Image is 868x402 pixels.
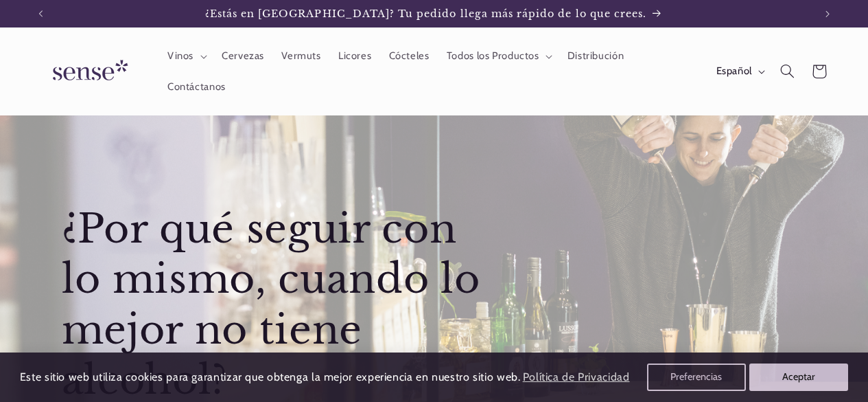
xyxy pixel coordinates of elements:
span: Contáctanos [167,80,226,93]
a: Distribución [559,41,633,71]
span: Vinos [167,49,193,63]
span: Español [716,64,752,79]
button: Aceptar [749,364,848,391]
span: Licores [338,49,371,63]
a: Cócteles [380,41,438,71]
a: Política de Privacidad (opens in a new tab) [520,366,631,390]
a: Sense [31,47,145,97]
button: Preferencias [647,364,746,391]
span: Este sitio web utiliza cookies para garantizar que obtenga la mejor experiencia en nuestro sitio ... [20,370,521,383]
a: Cervezas [213,41,272,71]
span: Distribución [567,49,624,63]
span: Vermuts [281,49,320,63]
button: Español [707,58,771,85]
summary: Búsqueda [771,56,803,87]
summary: Vinos [159,41,213,71]
span: Cervezas [222,49,264,63]
summary: Todos los Productos [438,41,559,71]
img: Sense [36,52,139,91]
a: Contáctanos [159,71,234,102]
span: ¿Estás en [GEOGRAPHIC_DATA]? Tu pedido llega más rápido de lo que crees. [205,8,647,20]
span: Cócteles [389,49,430,63]
a: Licores [329,41,380,71]
span: Todos los Productos [447,49,539,63]
a: Vermuts [273,41,330,71]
